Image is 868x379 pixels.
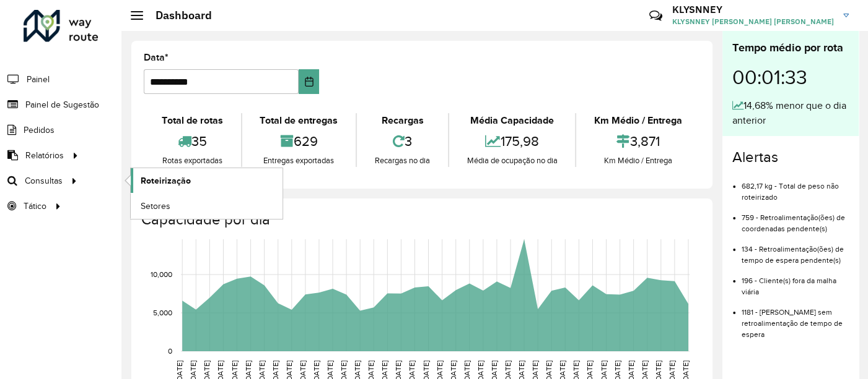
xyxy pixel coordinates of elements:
[732,40,849,56] div: Tempo médio por rota
[672,16,834,27] span: KLYSNNEY [PERSON_NAME] [PERSON_NAME]
[452,155,572,167] div: Média de ocupação no dia
[141,200,170,213] span: Setores
[25,149,64,162] span: Relatórios
[143,9,212,22] h2: Dashboard
[24,200,46,213] span: Tático
[141,211,700,229] h4: Capacidade por dia
[24,124,55,137] span: Pedidos
[732,148,849,166] h4: Alertas
[27,73,50,86] span: Painel
[153,309,172,317] text: 5,000
[742,297,849,340] li: 1181 - [PERSON_NAME] sem retroalimentação de tempo de espera
[147,128,238,155] div: 35
[732,98,849,128] div: 14,68% menor que o dia anterior
[742,266,849,297] li: 196 - Cliente(s) fora da malha viária
[141,174,191,187] span: Roteirização
[672,4,834,15] h3: KLYSNNEY
[742,171,849,203] li: 682,17 kg - Total de peso não roteirizado
[742,234,849,266] li: 134 - Retroalimentação(ões) de tempo de espera pendente(s)
[732,56,849,98] div: 00:01:33
[147,155,238,167] div: Rotas exportadas
[131,194,283,218] a: Setores
[452,128,572,155] div: 175,98
[151,270,172,278] text: 10,000
[168,347,172,355] text: 0
[147,113,238,128] div: Total de rotas
[131,168,283,193] a: Roteirização
[245,113,353,128] div: Total de entregas
[360,128,445,155] div: 3
[452,113,572,128] div: Média Capacidade
[144,50,169,65] label: Data
[25,98,99,111] span: Painel de Sugestão
[579,113,697,128] div: Km Médio / Entrega
[299,69,319,94] button: Choose Date
[742,203,849,234] li: 759 - Retroalimentação(ões) de coordenadas pendente(s)
[25,174,63,187] span: Consultas
[579,155,697,167] div: Km Médio / Entrega
[579,128,697,155] div: 3,871
[245,128,353,155] div: 629
[360,155,445,167] div: Recargas no dia
[245,155,353,167] div: Entregas exportadas
[642,2,669,29] a: Contato Rápido
[360,113,445,128] div: Recargas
